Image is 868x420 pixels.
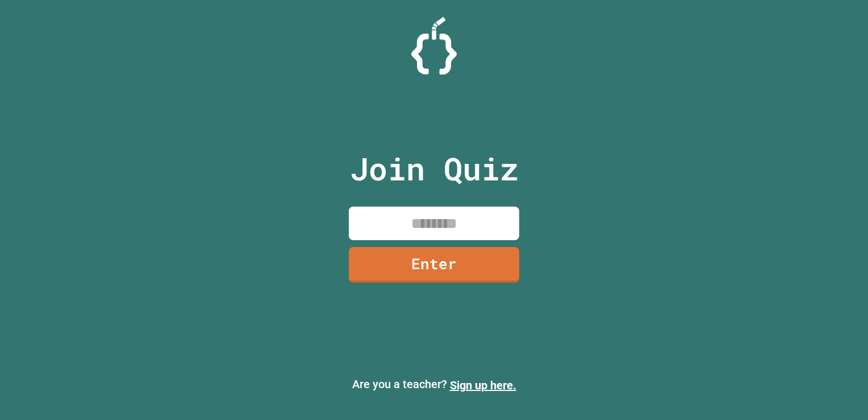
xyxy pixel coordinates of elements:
[411,17,457,75] img: Logo.svg
[774,325,857,373] iframe: chat widget
[450,378,516,392] a: Sign up here.
[9,376,859,394] p: Are you a teacher?
[820,374,857,409] iframe: chat widget
[349,247,519,283] a: Enter
[350,145,519,192] p: Join Quiz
